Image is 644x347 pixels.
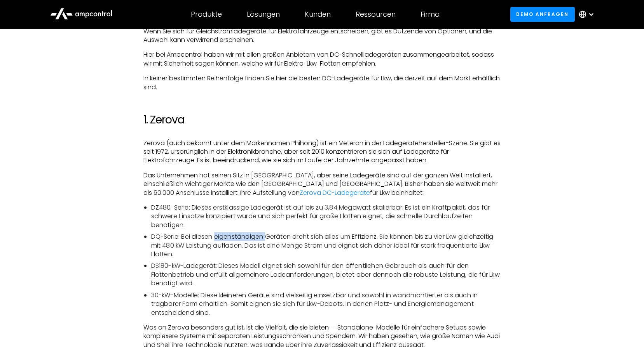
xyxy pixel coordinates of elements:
[356,10,396,19] div: Ressourcen
[143,27,501,45] p: Wenn Sie sich für Gleichstromladegeräte für Elektrofahrzeuge entscheiden, gibt es Dutzende von Op...
[305,10,331,19] div: Kunden
[247,10,280,19] div: Lösungen
[143,74,501,92] p: In keiner bestimmten Reihenfolge finden Sie hier die besten DC-Ladegeräte für Lkw, die derzeit au...
[143,139,501,165] p: Zerova (auch bekannt unter dem Markennamen Phihong) ist ein Veteran in der Ladegerätehersteller-S...
[300,188,370,197] a: Zerova DC-Ladegeräte
[510,7,575,21] a: Demo anfragen
[143,171,501,197] p: Das Unternehmen hat seinen Sitz in [GEOGRAPHIC_DATA], aber seine Ladegeräte sind auf der ganzen W...
[191,10,222,19] div: Produkte
[151,203,501,229] li: DZ480-Serie: Dieses erstklassige Ladegerät ist auf bis zu 3,84 Megawatt skalierbar. Es ist ein Kr...
[421,10,440,19] div: Firma
[143,50,501,68] p: Hier bei Ampcontrol haben wir mit allen großen Anbietern von DC-Schnellladegeräten zusammengearbe...
[151,291,501,317] li: 30-kW-Modelle: Diese kleineren Geräte sind vielseitig einsetzbar und sowohl in wandmontierter als...
[143,113,501,127] h2: 1. Zerova
[151,232,501,259] li: DQ-Serie: Bei diesen eigenständigen Geräten dreht sich alles um Effizienz. Sie können bis zu vier...
[151,262,501,288] li: DS180-kW-Ladegerät: Dieses Modell eignet sich sowohl für den öffentlichen Gebrauch als auch für d...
